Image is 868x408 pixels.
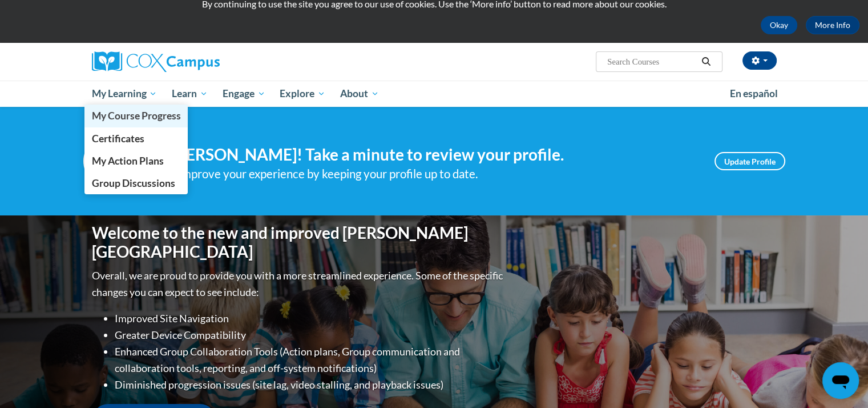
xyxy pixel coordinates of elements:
button: Search [697,55,714,69]
li: Diminished progression issues (site lag, video stalling, and playback issues) [115,377,506,393]
span: My Action Plans [91,155,163,167]
li: Greater Device Compatibility [115,327,506,343]
input: Search Courses [606,55,697,69]
p: Overall, we are proud to provide you with a more streamlined experience. Some of the specific cha... [92,267,506,301]
span: Learn [172,87,208,101]
button: Okay [761,16,797,34]
li: Enhanced Group Collaboration Tools (Action plans, Group communication and collaboration tools, re... [115,343,506,377]
div: Help improve your experience by keeping your profile up to date. [152,165,697,183]
span: About [340,87,379,101]
a: My Course Progress [84,105,188,127]
a: My Action Plans [84,150,188,172]
img: Profile Image [83,135,135,187]
li: Improved Site Navigation [115,310,506,327]
span: Explore [280,87,325,101]
a: Explore [272,81,333,107]
a: Engage [215,81,273,107]
h1: Welcome to the new and improved [PERSON_NAME][GEOGRAPHIC_DATA] [92,223,506,262]
button: Account Settings [742,51,777,70]
h4: Hi [PERSON_NAME]! Take a minute to review your profile. [152,145,697,165]
span: Certificates [91,133,144,145]
a: Learn [164,81,215,107]
a: Certificates [84,127,188,150]
a: About [333,81,386,107]
a: Group Discussions [84,172,188,194]
a: More Info [806,16,859,34]
span: Engage [223,87,265,101]
a: Update Profile [714,152,785,170]
img: Cox Campus [92,51,220,72]
span: En español [730,87,778,99]
a: Cox Campus [92,51,309,72]
span: Group Discussions [91,177,175,189]
span: My Course Progress [91,110,180,122]
div: Main menu [75,81,794,107]
iframe: Button to launch messaging window [822,362,859,399]
span: My Learning [91,87,157,101]
a: En español [722,82,785,106]
a: My Learning [84,81,165,107]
